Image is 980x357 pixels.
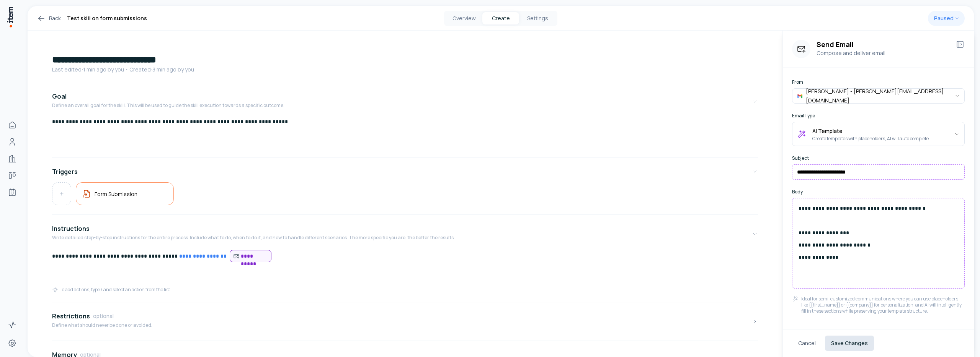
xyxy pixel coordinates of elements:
[5,117,20,133] a: Home
[52,322,152,328] p: Define what should never be done or avoided.
[519,12,556,24] button: Settings
[792,79,965,85] label: From
[446,12,482,24] button: Overview
[52,235,455,241] p: Write detailed step-by-step instructions for the entire process. Include what to do, when to do i...
[792,113,965,119] label: Email Type
[52,92,67,101] h4: Goal
[6,6,14,28] img: Item Brain Logo
[95,190,137,198] h5: Form Submission
[5,151,20,166] a: Companies
[52,287,171,293] div: To add actions, type / and select an action from the list.
[5,317,20,333] a: Activity
[825,336,874,351] button: Save Changes
[52,250,758,299] div: InstructionsWrite detailed step-by-step instructions for the entire process. Include what to do, ...
[52,102,284,109] p: Define an overall goal for the skill. This will be used to guide the skill execution towards a sp...
[52,312,90,321] h4: Restrictions
[5,336,20,351] a: Settings
[52,182,758,211] div: Triggers
[817,40,949,49] h3: Send Email
[52,218,758,250] button: InstructionsWrite detailed step-by-step instructions for the entire process. Include what to do, ...
[52,86,758,118] button: GoalDefine an overall goal for the skill. This will be used to guide the skill execution towards ...
[52,224,90,233] h4: Instructions
[482,12,519,24] button: Create
[52,66,758,73] p: Last edited: 1 min ago by you ・Created: 3 min ago by you
[5,134,20,149] a: People
[5,185,20,200] a: Agents
[801,296,965,314] p: Ideal for semi-customized communications where you can use placeholders like {{first_name}} or {{...
[52,161,758,182] button: Triggers
[817,49,949,57] p: Compose and deliver email
[792,155,965,161] label: Subject
[37,14,61,23] a: Back
[52,167,78,176] h4: Triggers
[67,14,147,23] h1: Test skill on form submissions
[5,168,20,183] a: Deals
[792,189,965,195] label: Body
[52,118,758,154] div: GoalDefine an overall goal for the skill. This will be used to guide the skill execution towards ...
[52,305,758,338] button: RestrictionsoptionalDefine what should never be done or avoided.
[792,336,822,351] button: Cancel
[93,312,114,320] span: optional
